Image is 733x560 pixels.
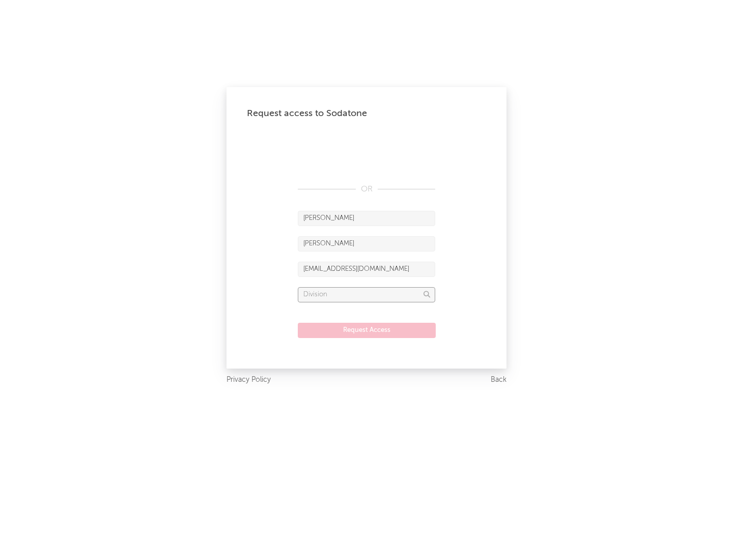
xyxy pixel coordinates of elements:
input: First Name [298,211,435,226]
div: Request access to Sodatone [247,107,486,120]
a: Back [491,374,506,386]
button: Request Access [298,323,436,338]
input: Division [298,287,435,302]
input: Email [298,262,435,277]
div: OR [298,183,435,195]
input: Last Name [298,236,435,251]
a: Privacy Policy [227,374,271,386]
